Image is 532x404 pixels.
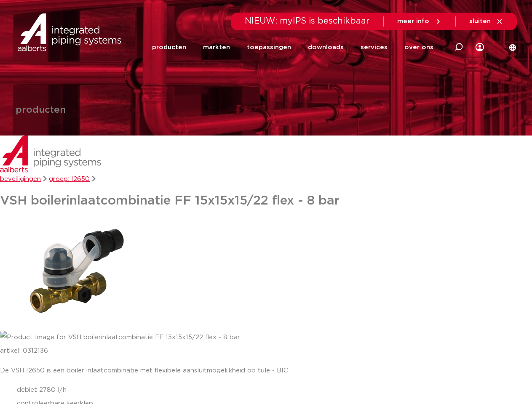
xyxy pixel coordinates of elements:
a: services [361,31,388,64]
a: downloads [308,31,344,64]
a: markten [203,31,230,64]
a: sluiten [469,18,503,25]
div: my IPS [476,38,484,56]
a: meer info [397,18,442,25]
span: sluiten [469,18,491,24]
a: producten [152,31,186,64]
a: toepassingen [247,31,291,64]
a: groep: I2650 [49,176,90,182]
a: over ons [404,31,433,64]
h1: producten [16,106,66,115]
span: NIEUW: myIPS is beschikbaar [245,17,370,25]
li: debiet 2780 l/h [17,383,532,397]
span: meer info [397,18,429,24]
nav: Menu [152,31,433,64]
